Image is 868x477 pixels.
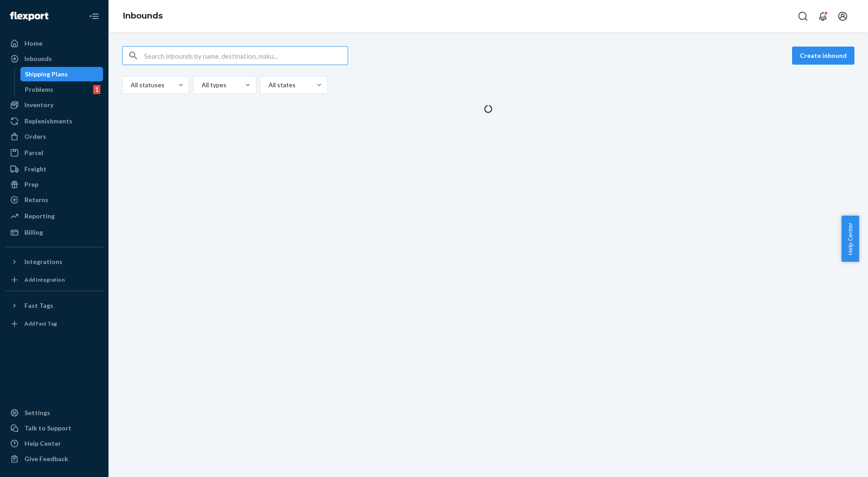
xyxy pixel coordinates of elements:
[123,11,163,21] a: Inbounds
[5,209,103,223] a: Reporting
[834,7,852,25] button: Open account menu
[5,273,103,287] a: Add Integration
[5,406,103,420] a: Settings
[24,54,52,63] div: Inbounds
[93,85,100,94] div: 1
[5,36,103,51] a: Home
[268,80,269,90] input: All states
[24,132,46,141] div: Orders
[24,301,53,310] div: Fast Tags
[5,177,103,192] a: Prep
[85,7,103,25] button: Close Navigation
[24,257,62,266] div: Integrations
[5,225,103,240] a: Billing
[5,129,103,144] a: Orders
[20,67,104,81] a: Shipping Plans
[5,298,103,313] button: Fast Tags
[24,180,38,189] div: Prep
[5,452,103,466] button: Give Feedback
[24,117,72,126] div: Replenishments
[24,408,50,417] div: Settings
[5,114,103,128] a: Replenishments
[792,47,854,65] button: Create inbound
[130,80,131,90] input: All statuses
[24,100,53,109] div: Inventory
[25,70,68,79] div: Shipping Plans
[5,421,103,435] a: Talk to Support
[24,212,55,221] div: Reporting
[5,146,103,160] a: Parcel
[5,52,103,66] a: Inbounds
[794,7,812,25] button: Open Search Box
[116,3,170,29] ol: breadcrumbs
[5,98,103,112] a: Inventory
[24,424,71,433] div: Talk to Support
[5,316,103,331] a: Add Fast Tag
[24,439,61,448] div: Help Center
[5,436,103,451] a: Help Center
[24,454,68,463] div: Give Feedback
[5,162,103,176] a: Freight
[5,193,103,207] a: Returns
[24,320,57,327] div: Add Fast Tag
[814,7,832,25] button: Open notifications
[24,276,65,283] div: Add Integration
[201,80,202,90] input: All types
[24,39,42,48] div: Home
[24,228,43,237] div: Billing
[5,255,103,269] button: Integrations
[10,12,48,21] img: Flexport logo
[144,47,348,65] input: Search inbounds by name, destination, msku...
[24,195,48,204] div: Returns
[20,82,104,97] a: Problems1
[841,216,859,262] button: Help Center
[25,85,53,94] div: Problems
[24,148,43,157] div: Parcel
[24,165,47,174] div: Freight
